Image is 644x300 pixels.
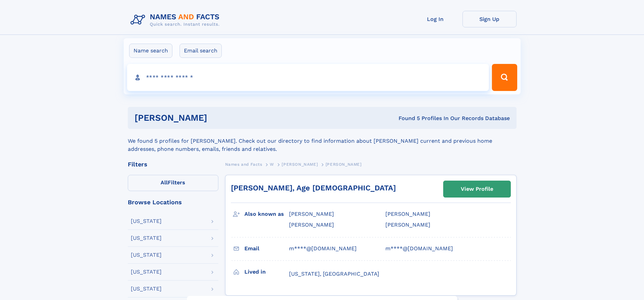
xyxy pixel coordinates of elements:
[129,44,172,58] label: Name search
[128,129,517,153] div: We found 5 profiles for [PERSON_NAME]. Check out our directory to find information about [PERSON_...
[135,114,303,122] h1: [PERSON_NAME]
[180,44,222,58] label: Email search
[385,211,430,217] span: [PERSON_NAME]
[128,199,218,205] div: Browse Locations
[131,252,162,258] div: [US_STATE]
[231,184,396,192] a: [PERSON_NAME], Age [DEMOGRAPHIC_DATA]
[131,269,162,275] div: [US_STATE]
[289,211,334,217] span: [PERSON_NAME]
[289,222,334,228] span: [PERSON_NAME]
[461,181,493,197] div: View Profile
[128,161,218,167] div: Filters
[408,11,462,27] a: Log In
[128,11,225,29] img: Logo Names and Facts
[244,243,289,254] h3: Email
[303,115,510,122] div: Found 5 Profiles In Our Records Database
[127,64,489,91] input: search input
[270,162,274,167] span: W
[385,222,430,228] span: [PERSON_NAME]
[244,208,289,220] h3: Also known as
[282,162,318,167] span: [PERSON_NAME]
[492,64,517,91] button: Search Button
[444,181,510,197] a: View Profile
[225,160,262,168] a: Names and Facts
[462,11,517,27] a: Sign Up
[131,218,162,224] div: [US_STATE]
[131,286,162,292] div: [US_STATE]
[282,160,318,168] a: [PERSON_NAME]
[128,175,218,191] label: Filters
[270,160,274,168] a: W
[131,235,162,241] div: [US_STATE]
[244,266,289,278] h3: Lived in
[326,162,362,167] span: [PERSON_NAME]
[289,271,379,277] span: [US_STATE], [GEOGRAPHIC_DATA]
[161,179,168,186] span: All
